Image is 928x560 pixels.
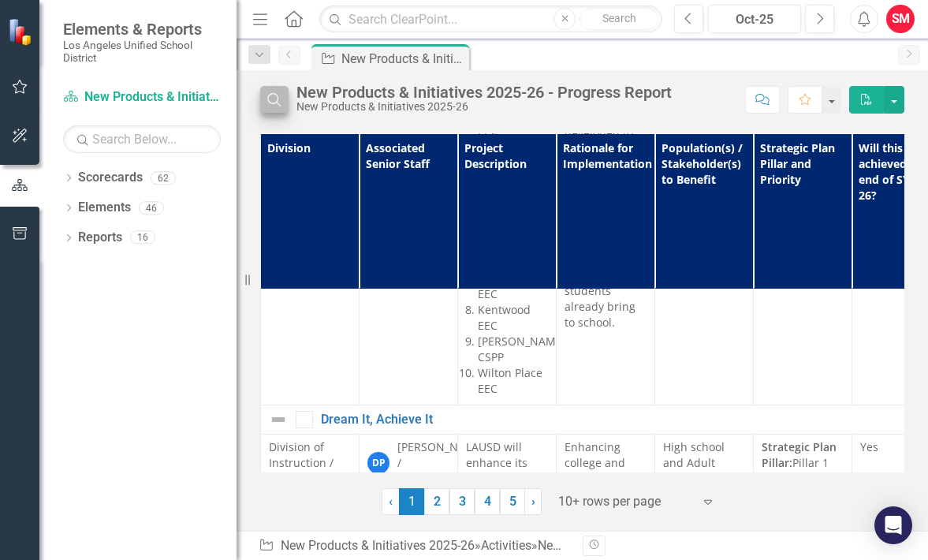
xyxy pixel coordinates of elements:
a: Activities [481,538,531,553]
small: Los Angeles Unified School District [63,39,221,65]
span: ‹ [389,494,393,509]
span: High school and Adult Education students [663,439,725,502]
img: Not Defined [269,410,288,429]
li: Wilton Place EEC [478,365,548,397]
a: 4 [475,488,500,515]
div: 62 [151,171,176,185]
div: New Products & Initiatives 2025-26 - Progress Report [341,49,465,69]
span: Division of Instruction / Office of Transitional Programs [269,439,334,517]
span: Elements & Reports [63,20,221,39]
a: Scorecards [78,169,143,187]
div: » » [259,537,571,555]
strong: Strategic Plan Pillar: [762,439,837,470]
button: Oct-25 [708,5,801,33]
img: ClearPoint Strategy [8,18,35,46]
a: Reports [78,229,122,247]
a: 2 [424,488,449,515]
p: Pillar 1 [762,439,844,474]
li: [PERSON_NAME] CSPP [478,334,548,365]
span: › [531,494,535,509]
a: New Products & Initiatives 2025-26 [63,88,221,106]
a: 3 [449,488,475,515]
div: Oct-25 [714,10,796,29]
input: Search Below... [63,125,221,153]
li: Kentwood EEC [478,302,548,334]
span: Yes [860,439,878,454]
div: New Products & Initiatives 2025-26 - Progress Report [538,538,829,553]
a: New Products & Initiatives 2025-26 [281,538,475,553]
span: Search [602,12,636,24]
div: DP [367,452,389,474]
div: New Products & Initiatives 2025-26 [296,101,672,113]
div: 46 [139,201,164,215]
button: Search [580,8,658,30]
div: [PERSON_NAME] / [PERSON_NAME] [397,439,486,487]
input: Search ClearPoint... [319,6,662,33]
a: Elements [78,199,131,217]
button: SM [886,5,915,33]
div: New Products & Initiatives 2025-26 - Progress Report [296,84,672,101]
div: 16 [130,231,155,245]
a: 5 [500,488,525,515]
div: Open Intercom Messenger [874,506,912,544]
span: 1 [399,488,424,515]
